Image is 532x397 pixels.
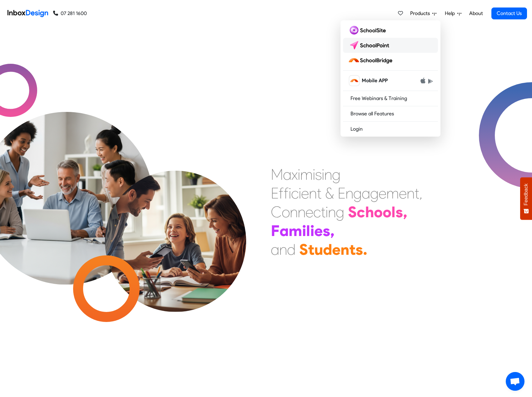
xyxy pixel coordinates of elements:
[379,184,386,203] div: e
[348,55,395,65] img: schoolbridge logo
[332,165,341,184] div: g
[323,221,330,240] div: s
[299,240,308,259] div: S
[419,184,422,203] div: ,
[323,240,332,259] div: d
[355,240,363,259] div: s
[491,8,527,19] a: Contact Us
[298,165,300,184] div: i
[87,135,264,312] img: parents_with_child.png
[442,7,464,20] a: Help
[314,240,323,259] div: u
[299,184,301,203] div: i
[310,221,314,240] div: i
[407,184,415,203] div: n
[332,240,341,259] div: e
[322,165,324,184] div: i
[399,184,407,203] div: e
[343,93,438,103] a: Free Webinars & Training
[330,221,335,240] div: ,
[280,221,289,240] div: a
[328,203,336,221] div: n
[338,184,346,203] div: E
[357,203,365,221] div: c
[343,73,438,88] a: schoolbridge icon Mobile APP
[321,203,326,221] div: t
[271,240,279,259] div: a
[306,203,313,221] div: e
[365,203,374,221] div: h
[301,184,309,203] div: e
[374,203,383,221] div: o
[314,221,323,240] div: e
[300,165,313,184] div: m
[506,372,525,391] a: Open chat
[343,109,438,119] a: Browse all Features
[325,184,334,203] div: &
[53,10,87,17] a: 07 281 1600
[283,165,291,184] div: a
[315,165,322,184] div: s
[317,184,321,203] div: t
[348,203,357,221] div: S
[282,203,290,221] div: o
[348,25,388,35] img: schoolsite logo
[291,165,298,184] div: x
[290,203,298,221] div: n
[271,184,279,203] div: E
[341,20,440,137] div: Products
[445,10,457,17] span: Help
[308,240,314,259] div: t
[313,203,321,221] div: c
[326,203,328,221] div: i
[467,7,485,20] a: About
[343,124,438,134] a: Login
[279,184,284,203] div: f
[370,184,379,203] div: g
[408,7,439,20] a: Products
[353,184,362,203] div: g
[302,221,306,240] div: i
[349,240,355,259] div: t
[306,221,310,240] div: l
[410,10,432,17] span: Products
[386,184,399,203] div: m
[336,203,344,221] div: g
[362,184,370,203] div: a
[279,240,287,259] div: n
[313,165,315,184] div: i
[287,240,296,259] div: d
[289,221,302,240] div: m
[348,40,392,50] img: schoolpoint logo
[363,240,367,259] div: .
[523,183,529,205] span: Feedback
[271,165,283,184] div: M
[403,203,407,221] div: ,
[271,165,422,259] div: Maximising Efficient & Engagement, Connecting Schools, Families, and Students.
[383,203,391,221] div: o
[271,221,280,240] div: F
[284,184,289,203] div: f
[391,203,395,221] div: l
[324,165,332,184] div: n
[395,203,403,221] div: s
[346,184,353,203] div: n
[298,203,306,221] div: n
[289,184,291,203] div: i
[520,177,532,220] button: Feedback - Show survey
[349,76,359,86] img: schoolbridge icon
[415,184,419,203] div: t
[309,184,317,203] div: n
[341,240,349,259] div: n
[271,203,282,221] div: C
[291,184,299,203] div: c
[362,77,388,84] span: Mobile APP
